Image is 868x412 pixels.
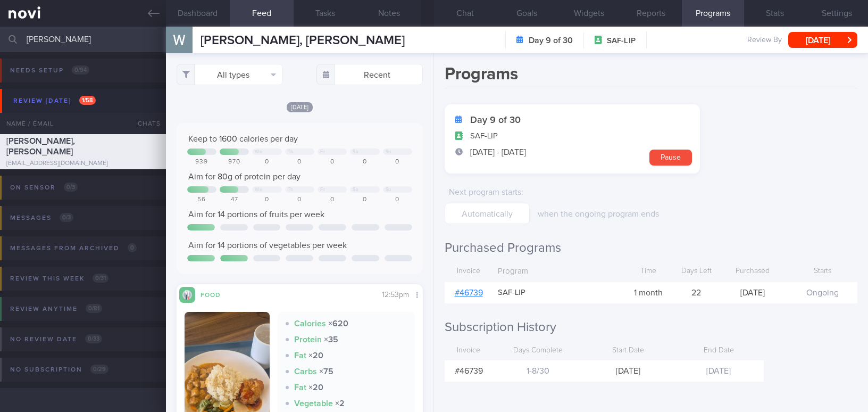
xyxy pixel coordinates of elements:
[255,187,262,193] div: We
[90,365,108,374] span: 0 / 29
[383,196,412,204] div: 0
[7,302,105,316] div: Review anytime
[177,64,283,85] button: All types
[383,158,412,166] div: 0
[195,290,238,299] div: Food
[607,36,636,46] span: SAF-LIP
[294,399,333,408] strong: Vegetable
[320,149,325,155] div: Fr
[445,240,857,256] h2: Purchased Programs
[788,32,857,48] button: [DATE]
[288,187,294,193] div: Th
[294,351,306,360] strong: Fat
[788,282,857,303] div: Ongoing
[717,261,787,282] div: Purchased
[285,158,314,166] div: 0
[285,196,314,204] div: 0
[353,149,358,155] div: Sa
[382,291,409,299] span: 12:53pm
[320,187,325,193] div: Fr
[706,367,731,375] span: [DATE]
[455,289,483,297] a: #46739
[747,36,782,45] span: Review By
[498,288,525,298] span: SAF-LIP
[335,399,345,408] strong: × 2
[6,160,160,168] div: [EMAIL_ADDRESS][DOMAIN_NAME]
[252,158,281,166] div: 0
[220,196,249,204] div: 47
[445,203,530,224] input: Automatically
[7,180,80,195] div: On sensor
[187,196,216,204] div: 56
[583,341,673,361] div: Start Date
[673,341,764,361] div: End Date
[85,334,102,343] span: 0 / 33
[493,360,583,382] div: 1-8 / 30
[529,35,573,46] strong: Day 9 of 30
[7,362,111,377] div: No subscription
[79,96,96,105] span: 1 / 58
[675,261,717,282] div: Days Left
[128,243,137,252] span: 0
[294,367,317,376] strong: Carbs
[445,341,493,361] div: Invoice
[470,131,498,142] span: SAF-LIP
[445,261,493,282] div: Invoice
[7,241,139,256] div: Messages from Archived
[353,187,358,193] div: Sa
[93,274,108,283] span: 0 / 31
[449,187,525,197] label: Next program starts :
[386,149,391,155] div: Su
[308,383,323,392] strong: × 20
[188,210,324,219] span: Aim for 14 portions of fruits per week
[294,383,306,392] strong: Fat
[288,149,294,155] div: Th
[538,209,711,219] p: when the ongoing program ends
[616,367,640,375] span: [DATE]
[318,158,347,166] div: 0
[201,34,405,47] span: [PERSON_NAME], [PERSON_NAME]
[188,135,298,143] span: Keep to 1600 calories per day
[86,304,102,313] span: 0 / 81
[252,196,281,204] div: 0
[187,158,216,166] div: 939
[350,158,379,166] div: 0
[72,65,89,75] span: 0 / 94
[318,196,347,204] div: 0
[123,113,166,134] div: Chats
[7,211,76,225] div: Messages
[717,282,787,303] div: [DATE]
[324,335,338,344] strong: × 35
[220,158,249,166] div: 970
[188,172,301,181] span: Aim for 80g of protein per day
[350,196,379,204] div: 0
[7,271,111,286] div: Review this week
[6,137,75,156] span: [PERSON_NAME], [PERSON_NAME]
[470,147,526,158] span: [DATE] - [DATE]
[470,115,521,126] strong: Day 9 of 30
[622,261,675,282] div: Time
[294,319,326,328] strong: Calories
[445,64,857,88] h1: Programs
[386,187,391,193] div: Su
[308,351,323,360] strong: × 20
[622,282,675,303] div: 1 month
[445,319,857,335] h2: Subscription History
[675,282,717,303] div: 22
[319,367,333,376] strong: × 75
[649,150,692,166] button: Pause
[7,332,105,347] div: No review date
[60,213,73,222] span: 0 / 3
[328,319,348,328] strong: × 620
[11,94,98,108] div: Review [DATE]
[255,149,262,155] div: We
[287,102,313,112] span: [DATE]
[7,63,92,78] div: Needs setup
[64,183,78,192] span: 0 / 3
[788,261,857,282] div: Starts
[445,360,493,382] div: # 46739
[493,261,622,282] div: Program
[294,335,322,344] strong: Protein
[188,241,347,250] span: Aim for 14 portions of vegetables per week
[493,341,583,361] div: Days Complete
